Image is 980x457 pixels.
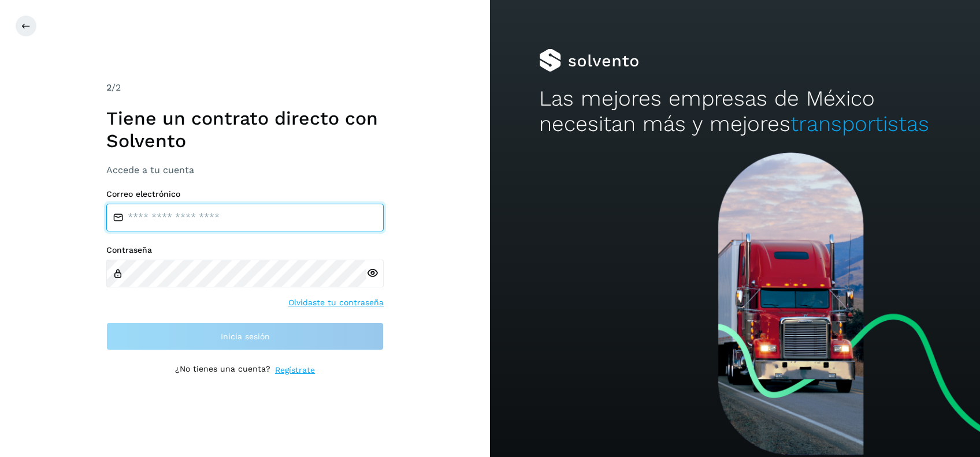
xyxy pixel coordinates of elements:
a: Olvidaste tu contraseña [288,297,384,309]
p: ¿No tienes una cuenta? [175,364,270,376]
button: Inicia sesión [106,323,384,350]
h1: Tiene un contrato directo con Solvento [106,107,384,152]
label: Correo electrónico [106,189,384,199]
label: Contraseña [106,245,384,255]
span: transportistas [790,111,929,136]
div: /2 [106,81,384,95]
h3: Accede a tu cuenta [106,164,384,175]
h2: Las mejores empresas de México necesitan más y mejores [539,86,931,137]
span: 2 [106,82,112,93]
span: Inicia sesión [221,332,270,340]
a: Regístrate [275,364,315,376]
